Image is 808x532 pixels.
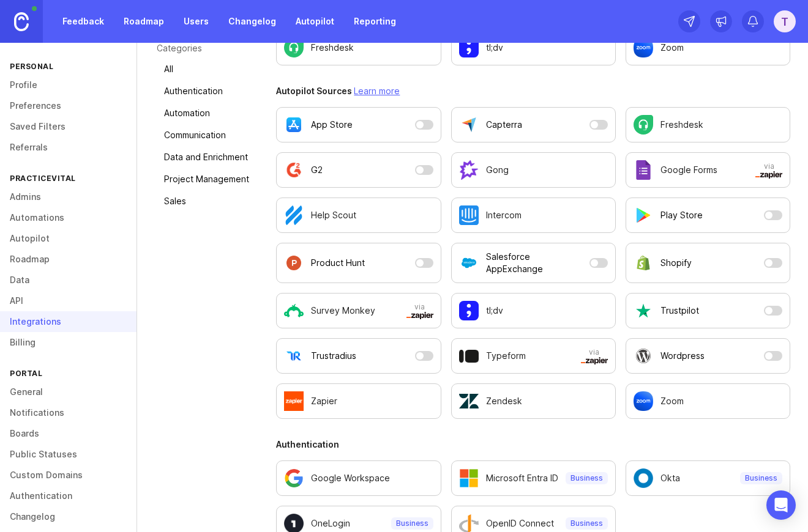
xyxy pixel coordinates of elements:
[570,473,603,483] p: Business
[486,164,509,176] p: Gong
[354,86,400,96] a: Learn more
[755,171,782,179] img: svg+xml;base64,PHN2ZyB3aWR0aD0iNTAwIiBoZWlnaHQ9IjEzNiIgZmlsbD0ibm9uZSIgeG1sbnM9Imh0dHA6Ly93d3cudz...
[406,302,433,319] span: via
[451,243,616,283] button: Salesforce AppExchange is currently disabled as an Autopilot data source. Open a modal to adjust ...
[176,10,216,32] a: Users
[276,107,441,142] button: App Store is currently disabled as an Autopilot data source. Open a modal to adjust settings.
[486,517,554,530] p: OpenID Connect
[451,30,616,65] a: Configure tl;dv settings.
[486,119,522,131] p: Capterra
[276,30,441,65] a: Configure Freshdesk settings.
[570,519,603,528] p: Business
[755,161,782,179] span: via
[766,490,796,520] div: Open Intercom Messenger
[157,42,256,54] p: Categories
[311,517,350,530] p: OneLogin
[660,119,703,131] p: Freshdesk
[14,12,29,31] img: Canny Home
[660,209,703,221] p: Play Store
[346,10,403,32] a: Reporting
[660,350,705,362] p: Wordpress
[486,350,526,362] p: Typeform
[276,460,441,496] a: Configure Google Workspace settings.
[311,42,354,54] p: Freshdesk
[451,198,616,233] a: Configure Intercom settings.
[486,305,503,317] p: tl;dv
[486,472,558,484] p: Microsoft Entra ID
[581,347,608,364] span: via
[311,472,390,484] p: Google Workspace
[396,519,428,528] p: Business
[276,198,441,233] a: Configure Help Scout settings.
[626,243,790,283] button: Shopify is currently disabled as an Autopilot data source. Open a modal to adjust settings.
[276,438,790,451] h3: Authentication
[157,81,256,101] a: Authentication
[626,107,790,142] a: Configure Freshdesk settings.
[157,147,256,167] a: Data and Enrichment
[626,293,790,328] button: Trustpilot is currently disabled as an Autopilot data source. Open a modal to adjust settings.
[276,383,441,419] a: Configure Zapier in a new tab.
[660,395,684,407] p: Zoom
[660,472,680,484] p: Okta
[486,395,522,407] p: Zendesk
[157,169,256,189] a: Project Management
[157,125,256,145] a: Communication
[157,103,256,123] a: Automation
[311,164,323,176] p: G2
[157,59,256,79] a: All
[451,107,616,142] button: Capterra is currently disabled as an Autopilot data source. Open a modal to adjust settings.
[276,152,441,188] button: G2 is currently disabled as an Autopilot data source. Open a modal to adjust settings.
[276,338,441,374] button: Trustradius is currently disabled as an Autopilot data source. Open a modal to adjust settings.
[451,152,616,188] a: Configure Gong settings.
[157,191,256,211] a: Sales
[276,293,441,328] a: Configure Survey Monkey in a new tab.
[660,305,699,317] p: Trustpilot
[626,460,790,496] a: Configure Okta settings.
[311,257,365,269] p: Product Hunt
[660,42,684,54] p: Zoom
[486,42,503,54] p: tl;dv
[55,10,111,32] a: Feedback
[486,251,585,275] p: Salesforce AppExchange
[626,152,790,188] a: Configure Google Forms in a new tab.
[311,209,356,221] p: Help Scout
[311,119,353,131] p: App Store
[311,305,375,317] p: Survey Monkey
[486,209,522,221] p: Intercom
[774,10,796,32] button: T
[406,312,433,319] img: svg+xml;base64,PHN2ZyB3aWR0aD0iNTAwIiBoZWlnaHQ9IjEzNiIgZmlsbD0ibm9uZSIgeG1sbnM9Imh0dHA6Ly93d3cudz...
[626,383,790,419] a: Configure Zoom settings.
[626,198,790,233] button: Play Store is currently disabled as an Autopilot data source. Open a modal to adjust settings.
[116,10,171,32] a: Roadmap
[451,338,616,374] a: Configure Typeform in a new tab.
[221,10,283,32] a: Changelog
[311,395,337,407] p: Zapier
[276,85,790,97] h3: Autopilot Sources
[660,257,692,269] p: Shopify
[581,357,608,364] img: svg+xml;base64,PHN2ZyB3aWR0aD0iNTAwIiBoZWlnaHQ9IjEzNiIgZmlsbD0ibm9uZSIgeG1sbnM9Imh0dHA6Ly93d3cudz...
[660,164,717,176] p: Google Forms
[451,383,616,419] a: Configure Zendesk settings.
[276,243,441,283] button: Product Hunt is currently disabled as an Autopilot data source. Open a modal to adjust settings.
[451,460,616,496] a: Configure Microsoft Entra ID settings.
[626,338,790,374] button: Wordpress is currently disabled as an Autopilot data source. Open a modal to adjust settings.
[745,473,777,483] p: Business
[288,10,342,32] a: Autopilot
[451,293,616,328] a: Configure tl;dv settings.
[626,30,790,65] a: Configure Zoom settings.
[311,350,356,362] p: Trustradius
